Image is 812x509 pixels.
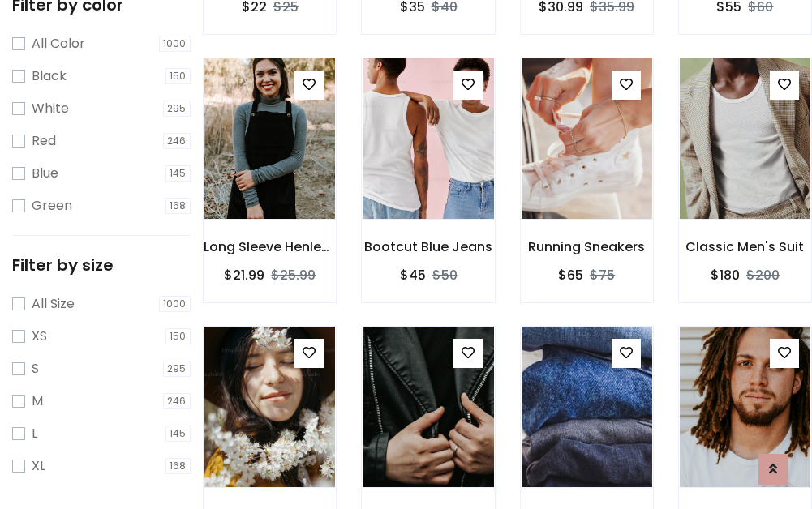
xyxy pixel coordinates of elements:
h6: Long Sleeve Henley T-Shirt [204,239,336,254]
h6: Classic Men's Suit [679,239,811,254]
span: 150 [165,68,191,84]
h6: $180 [711,267,740,283]
span: 150 [165,328,191,344]
h6: Bootcut Blue Jeans [362,239,494,254]
h6: $65 [558,267,583,283]
label: White [32,99,69,118]
span: 295 [163,101,191,117]
span: 168 [165,198,191,214]
span: 1000 [159,296,191,312]
del: $50 [432,266,458,284]
del: $200 [746,266,780,284]
h6: Running Sneakers [521,239,653,254]
label: M [32,391,43,411]
span: 168 [165,458,191,474]
del: $75 [590,266,615,284]
span: 1000 [159,36,191,52]
span: 295 [163,361,191,377]
h5: Filter by size [12,255,191,275]
label: Black [32,66,67,86]
del: $25.99 [271,266,316,284]
label: All Size [32,294,75,314]
label: Red [32,131,56,151]
label: All Color [32,34,85,53]
h6: $21.99 [224,267,264,283]
label: XL [32,456,45,476]
span: 246 [163,393,191,409]
label: L [32,424,37,443]
h6: $45 [400,267,426,283]
span: 145 [165,426,191,442]
label: Green [32,196,72,216]
span: 246 [163,133,191,149]
label: S [32,359,39,379]
label: XS [32,327,47,346]
label: Blue [32,164,58,183]
span: 145 [165,165,191,182]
